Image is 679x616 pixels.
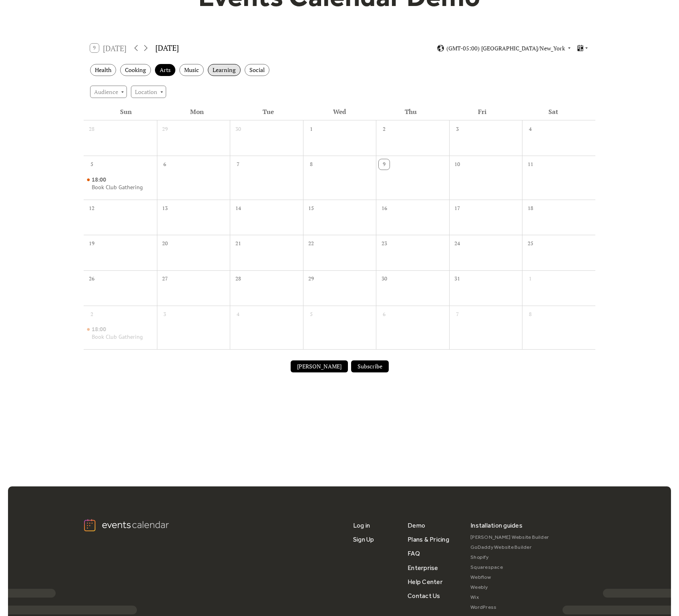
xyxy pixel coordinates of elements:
a: Weebly [470,582,549,592]
a: Squarespace [470,562,549,572]
a: GoDaddy Website Builder [470,542,549,552]
a: Webflow [470,572,549,582]
a: Enterprise [408,561,438,575]
a: Contact Us [408,589,440,603]
a: WordPress [470,602,549,612]
div: Installation guides [470,518,522,532]
a: Log in [353,518,370,532]
a: Wix [470,592,549,602]
a: FAQ [408,546,420,560]
a: Help Center [408,575,443,589]
a: Plans & Pricing [408,532,449,546]
a: Sign Up [353,532,374,546]
a: [PERSON_NAME] Website Builder [470,532,549,542]
a: Demo [408,518,425,532]
a: Shopify [470,552,549,562]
